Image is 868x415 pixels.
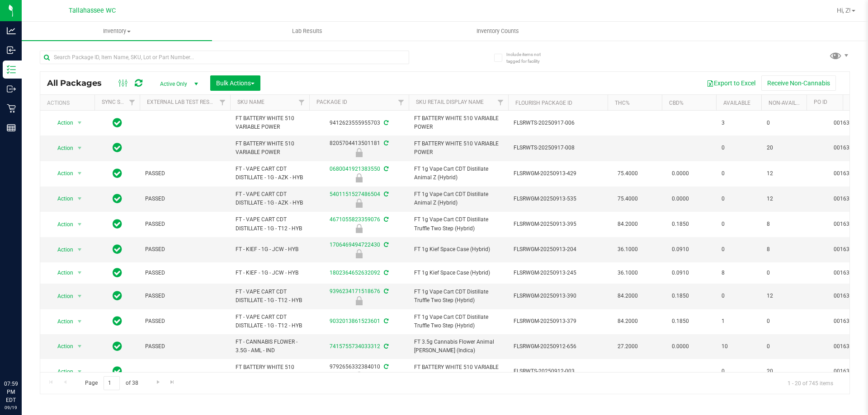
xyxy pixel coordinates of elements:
a: 00163497 [834,318,859,324]
span: FLSRWTS-20250917-008 [514,144,602,152]
span: Sync from Compliance System [382,166,388,172]
a: 1802364652632092 [330,270,380,276]
span: In Sync [113,192,122,205]
a: Filter [125,95,140,110]
span: 0 [722,367,756,376]
span: FT BATTERY WHITE 510 VARIABLE POWER [414,114,503,131]
span: 12 [767,169,801,178]
span: Action [49,117,74,129]
a: 1706469494722430 [330,242,380,248]
span: In Sync [113,289,122,302]
span: Tallahassee WC [69,7,116,14]
div: Newly Received [308,199,410,208]
a: Filter [493,95,508,110]
a: Filter [394,95,409,110]
a: Package ID [316,99,347,105]
span: 0 [722,144,756,152]
span: Page of 38 [77,376,146,390]
a: 00163495 [834,368,859,374]
a: Sync Status [102,99,137,105]
a: Filter [294,95,309,110]
span: In Sync [113,167,122,180]
span: 36.1000 [613,243,642,256]
span: 0 [722,220,756,228]
span: 0 [767,342,801,351]
span: select [74,117,85,129]
span: select [74,192,85,205]
span: In Sync [113,243,122,256]
span: 0 [722,292,756,300]
p: 09/19 [4,404,18,411]
span: FT 1g Vape Cart CDT Distillate Truffle Two Step (Hybrid) [414,313,503,330]
span: PASSED [145,292,225,300]
span: 0.0000 [667,192,693,205]
span: 1 [722,317,756,326]
span: 1 - 20 of 745 items [780,376,840,390]
span: select [74,167,85,180]
span: Sync from Compliance System [382,343,388,350]
span: 0 [767,317,801,326]
span: FT BATTERY WHITE 510 VARIABLE POWER [414,363,503,380]
span: Sync from Compliance System [382,140,388,146]
span: FLSRWTS-20250917-006 [514,119,602,127]
span: Sync from Compliance System [382,242,388,248]
span: PASSED [145,195,225,203]
span: PASSED [145,269,225,277]
a: 5401151527486504 [330,191,380,197]
span: 0.0000 [667,340,693,353]
span: 75.4000 [613,167,642,180]
span: Sync from Compliance System [382,270,388,276]
div: 9792656332384010 [308,363,410,380]
span: PASSED [145,245,225,254]
a: 00163497 [834,270,859,276]
span: Action [49,315,74,328]
inline-svg: Inbound [7,46,16,55]
span: 12 [767,195,801,203]
div: Newly Received [308,296,410,305]
span: 0.1850 [667,218,693,231]
span: In Sync [113,141,122,154]
span: Action [49,218,74,231]
inline-svg: Reports [7,123,16,132]
div: Newly Received [308,173,410,182]
span: 8 [722,269,756,277]
span: Action [49,142,74,154]
iframe: Resource center [9,343,36,370]
span: FLSRWGM-20250913-429 [514,169,602,178]
span: FLSRWTS-20250912-003 [514,367,602,376]
span: FT - CANNABIS FLOWER - 3.5G - AML - IND [236,338,304,355]
span: 0 [767,269,801,277]
a: THC% [615,100,630,106]
span: Action [49,365,74,378]
a: PO ID [814,99,827,105]
span: 0.1850 [667,289,693,303]
span: FT BATTERY WHITE 510 VARIABLE POWER [236,140,304,157]
span: 84.2000 [613,218,642,231]
span: select [74,290,85,303]
span: select [74,218,85,231]
span: Lab Results [280,27,335,35]
a: 4671055823359076 [330,216,380,223]
a: 00163497 [834,246,859,252]
a: CBD% [669,100,684,106]
span: FT 1g Kief Space Case (Hybrid) [414,245,503,254]
div: Newly Received [308,249,410,258]
span: Action [49,167,74,180]
span: FLSRWGM-20250913-535 [514,195,602,203]
span: FT - VAPE CART CDT DISTILLATE - 1G - T12 - HYB [236,288,304,305]
span: 84.2000 [613,315,642,328]
span: PASSED [145,317,225,326]
span: Include items not tagged for facility [506,51,552,65]
span: Hi, Z! [837,7,851,14]
a: 00163497 [834,170,859,177]
span: 0 [722,245,756,254]
a: Inventory Counts [402,22,593,41]
span: 0 [722,169,756,178]
span: FT 1g Vape Cart CDT Distillate Truffle Two Step (Hybrid) [414,215,503,233]
span: 20 [767,367,801,376]
span: 0 [767,119,801,127]
span: FLSRWGM-20250913-204 [514,245,602,254]
a: Non-Available [769,100,809,106]
input: Search Package ID, Item Name, SKU, Lot or Part Number... [40,51,409,64]
span: In Sync [113,365,122,378]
